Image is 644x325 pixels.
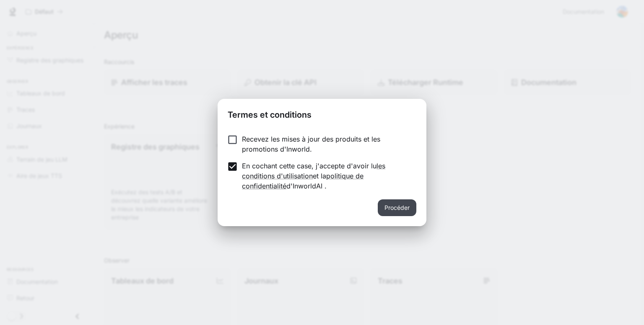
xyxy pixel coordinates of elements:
[242,135,380,153] font: Recevez les mises à jour des produits et les promotions d'Inworld.
[378,199,416,216] button: Procéder
[228,110,312,120] font: Termes et conditions
[313,172,326,180] font: et la
[242,162,377,170] font: En cochant cette case, j'accepte d'avoir lu
[286,182,327,190] font: d'InworldAI .
[384,204,410,211] font: Procéder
